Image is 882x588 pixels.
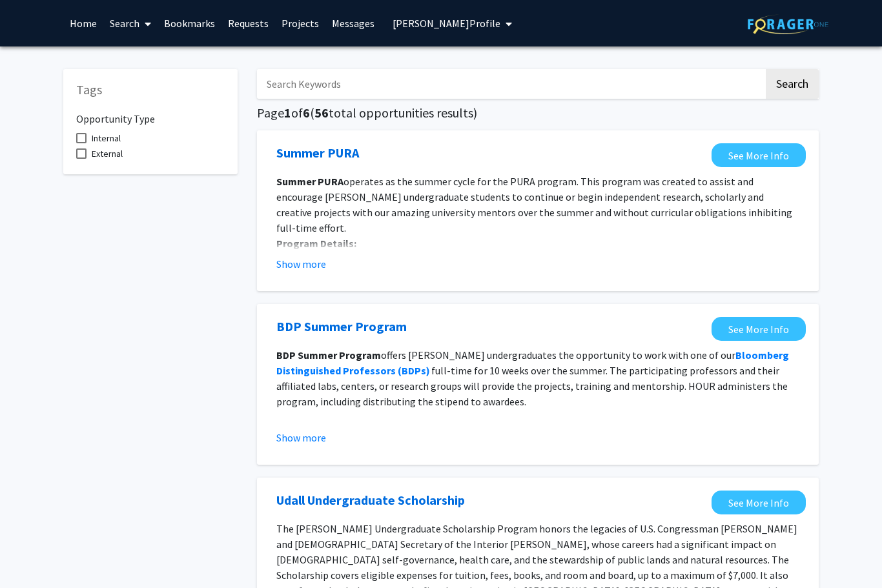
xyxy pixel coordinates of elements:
a: Opens in a new tab [276,143,359,163]
span: 6 [303,105,310,121]
a: Search [103,1,158,46]
a: Opens in a new tab [276,491,465,510]
a: Requests [221,1,275,46]
span: 56 [314,105,329,121]
a: Opens in a new tab [712,317,806,341]
a: Messages [325,1,381,46]
a: Opens in a new tab [712,491,806,514]
span: operates as the summer cycle for the PURA program. This program was created to assist and encoura... [276,175,792,234]
a: Opens in a new tab [712,143,806,167]
a: Bookmarks [158,1,221,46]
a: Home [63,1,103,46]
span: External [92,146,123,161]
h5: Tags [76,82,225,97]
strong: Program Details: [276,237,356,250]
span: 1 [284,105,291,121]
img: ForagerOne Logo [748,14,828,34]
input: Search Keywords [257,69,764,99]
a: Projects [275,1,325,46]
button: Search [766,69,819,99]
span: Internal [92,130,121,146]
strong: Summer PURA [276,175,344,188]
button: Show more [276,430,326,445]
button: Show more [276,256,326,272]
span: [PERSON_NAME] Profile [393,17,500,30]
a: Opens in a new tab [276,317,407,336]
p: offers [PERSON_NAME] undergraduates the opportunity to work with one of our full-time for 10 week... [276,347,799,409]
h6: Opportunity Type [76,103,225,125]
h5: Page of ( total opportunities results) [257,105,819,121]
strong: BDP Summer Program [276,349,381,361]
